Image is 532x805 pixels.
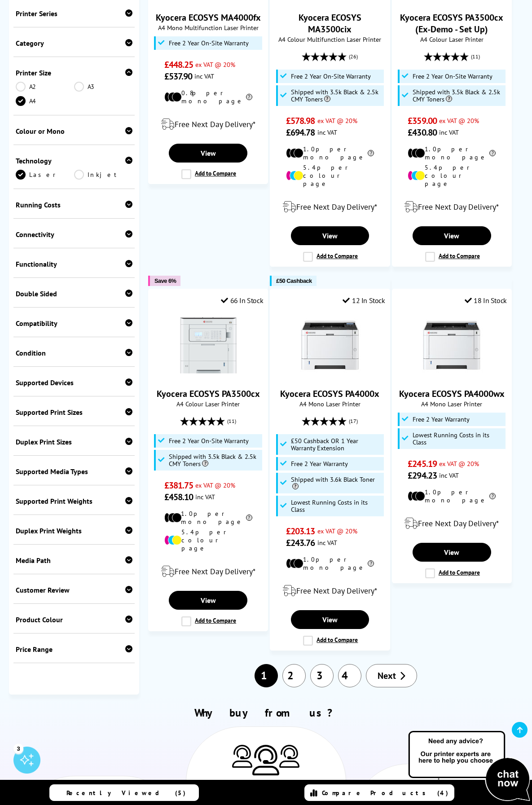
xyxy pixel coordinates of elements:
div: Technology [16,156,132,165]
span: £458.10 [164,491,193,503]
span: Lowest Running Costs in its Class [291,499,382,513]
a: Kyocera ECOSYS PA3500cx [175,372,242,381]
span: ex VAT @ 20% [317,116,357,125]
span: A4 Colour Laser Printer [153,400,263,408]
div: Printer Size [16,68,132,77]
div: modal_delivery [275,578,385,603]
div: Supported Print Weights [16,497,132,506]
a: Kyocera ECOSYS PA4000wx [399,388,505,400]
div: Condition [16,348,132,357]
a: Compare Products (4) [304,784,454,801]
span: Shipped with 3.5k Black & 2.5k CMY Toners [169,453,259,467]
li: 5.4p per colour page [408,163,496,188]
a: 3 [310,664,334,687]
div: Media Path [16,556,132,565]
a: Kyocera ECOSYS PA4000x [280,388,379,400]
span: A4 Mono Laser Printer [397,400,507,408]
a: View [169,144,247,163]
div: modal_delivery [397,511,507,536]
a: Kyocera ECOSYS MA3500cix [299,12,361,35]
div: Duplex Print Weights [16,526,132,535]
span: £203.13 [286,525,315,537]
div: Compatibility [16,319,132,328]
div: Double Sided [16,289,132,298]
span: £537.90 [164,70,193,82]
a: View [413,226,491,245]
span: inc VAT [439,471,459,479]
a: View [169,591,247,610]
span: £245.19 [408,458,437,470]
a: View [413,543,491,562]
span: ex VAT @ 20% [317,527,357,535]
a: Kyocera ECOSYS PA4000x [296,372,364,381]
div: Supported Devices [16,378,132,387]
span: Save 6% [154,277,176,284]
img: Kyocera ECOSYS PA3500cx [175,312,242,379]
span: A4 Colour Laser Printer [397,35,507,44]
a: A2 [16,82,74,92]
span: Shipped with 3.5k Black & 2.5k CMY Toners [413,88,503,103]
label: Add to Compare [303,252,358,262]
a: View [291,610,369,629]
span: £50 Cashback [276,277,312,284]
img: Kyocera ECOSYS PA4000x [296,312,364,379]
span: £430.80 [408,127,437,138]
label: Add to Compare [181,616,236,626]
li: 1.0p per mono page [286,555,374,572]
a: View [291,226,369,245]
span: Free 2 Year On-Site Warranty [291,73,371,80]
li: 1.0p per mono page [164,510,252,526]
div: Price Range [16,645,132,654]
a: Kyocera ECOSYS PA3500cx [157,388,260,400]
span: Free 2 Year Warranty [413,416,470,423]
span: (11) [471,48,480,65]
div: Category [16,39,132,48]
img: Printer Experts [232,745,252,768]
img: Kyocera ECOSYS PA4000wx [418,312,485,379]
div: modal_delivery [153,559,263,584]
a: A3 [74,82,132,92]
span: Shipped with 3.5k Black & 2.5k CMY Toners [291,88,382,103]
button: £50 Cashback [270,276,316,286]
span: £294.23 [408,470,437,481]
span: (26) [349,48,358,65]
span: Shipped with 3.6k Black Toner [291,476,382,490]
label: Add to Compare [425,568,480,578]
a: Kyocera ECOSYS MA4000fx [156,12,261,23]
div: 66 In Stock [221,296,263,305]
div: Supported Print Sizes [16,408,132,417]
span: £578.98 [286,115,315,127]
span: Lowest Running Costs in its Class [413,431,503,446]
span: £381.75 [164,479,193,491]
span: Recently Viewed (5) [66,789,186,797]
div: Customer Review [16,585,132,594]
div: Supported Media Types [16,467,132,476]
div: Colour or Mono [16,127,132,136]
a: 2 [282,664,306,687]
span: £694.78 [286,127,315,138]
label: Add to Compare [425,252,480,262]
a: Kyocera ECOSYS PA4000wx [418,372,485,381]
img: Printer Experts [252,745,279,776]
span: inc VAT [439,128,459,136]
li: 1.0p per mono page [408,145,496,161]
span: Compare Products (4) [322,789,448,797]
a: Next [366,664,417,687]
div: Running Costs [16,200,132,209]
span: A4 Mono Laser Printer [275,400,385,408]
div: 12 In Stock [343,296,385,305]
span: ex VAT @ 20% [439,116,479,125]
div: Duplex Print Sizes [16,437,132,446]
a: Kyocera ECOSYS PA3500cx (Ex-Demo - Set Up) [400,12,503,35]
label: Add to Compare [303,636,358,646]
span: ex VAT @ 20% [195,481,235,489]
span: (11) [227,413,236,430]
a: A4 [16,96,74,106]
div: Printer Series [16,9,132,18]
span: A4 Mono Multifunction Laser Printer [153,23,263,32]
span: £448.25 [164,59,193,70]
div: Connectivity [16,230,132,239]
div: 3 [13,743,23,753]
img: Printer Experts [279,745,299,768]
span: ex VAT @ 20% [195,60,235,69]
